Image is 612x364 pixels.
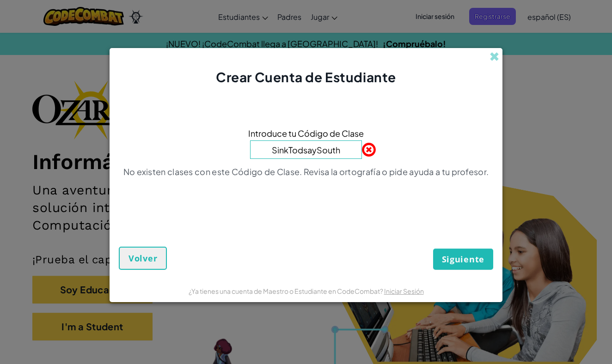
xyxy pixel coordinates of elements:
span: Crear Cuenta de Estudiante [216,69,396,85]
button: Volver [119,247,167,270]
span: Siguiente [442,254,484,265]
a: Iniciar Sesión [384,287,424,295]
button: Siguiente [433,249,493,270]
span: Introduce tu Código de Clase [248,127,364,140]
span: Volver [129,253,157,264]
span: ¿Ya tienes una cuenta de Maestro o Estudiante en CodeCombat? [189,287,384,295]
p: No existen clases con este Código de Clase. Revisa la ortografía o pide ayuda a tu profesor. [123,166,489,177]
